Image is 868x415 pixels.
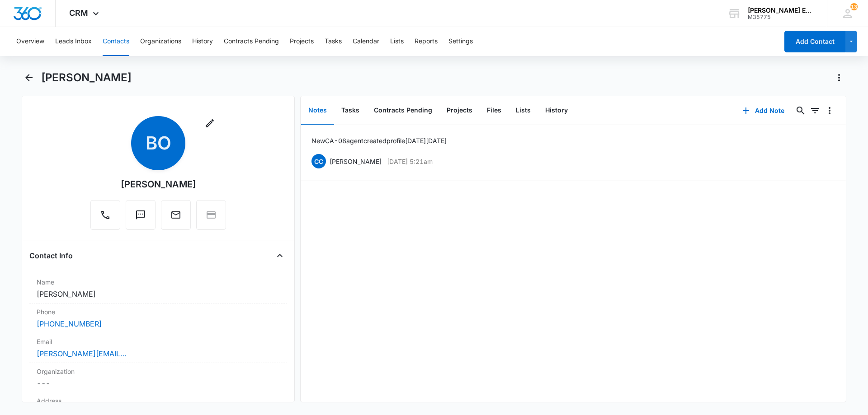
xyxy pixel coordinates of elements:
[16,27,44,56] button: Overview
[850,3,858,10] div: notifications count
[273,248,287,263] button: Close
[37,396,280,406] label: Address
[22,70,36,85] button: Back
[784,31,845,52] button: Add Contact
[131,116,185,170] span: BO
[37,378,280,389] dd: ---
[29,363,287,392] div: Organization---
[29,274,287,303] div: Name[PERSON_NAME]
[161,214,191,222] a: Email
[55,27,92,56] button: Leads Inbox
[161,200,191,230] button: Email
[367,97,439,125] button: Contracts Pending
[37,348,127,359] a: [PERSON_NAME][EMAIL_ADDRESS][DOMAIN_NAME]
[290,27,314,56] button: Projects
[37,289,280,299] dd: [PERSON_NAME]
[415,27,438,56] button: Reports
[387,157,433,166] p: [DATE] 5:21am
[832,70,846,85] button: Actions
[733,100,793,121] button: Add Note
[103,27,129,56] button: Contacts
[41,71,132,84] h1: [PERSON_NAME]
[37,307,280,317] label: Phone
[37,367,280,376] label: Organization
[126,214,156,222] a: Text
[90,200,120,230] button: Call
[509,97,538,125] button: Lists
[353,27,379,56] button: Calendar
[748,7,814,14] div: account name
[126,200,156,230] button: Text
[480,97,509,125] button: Files
[439,97,480,125] button: Projects
[793,103,808,118] button: Search...
[37,337,280,346] label: Email
[850,3,858,10] span: 13
[224,27,279,56] button: Contracts Pending
[448,27,473,56] button: Settings
[29,333,287,363] div: Email[PERSON_NAME][EMAIL_ADDRESS][DOMAIN_NAME]
[330,157,382,166] p: [PERSON_NAME]
[311,136,447,145] p: New CA-08 agent created profile [DATE] [DATE]
[325,27,342,56] button: Tasks
[334,97,367,125] button: Tasks
[390,27,404,56] button: Lists
[90,214,120,222] a: Call
[192,27,213,56] button: History
[69,8,88,18] span: CRM
[29,250,73,261] h4: Contact Info
[822,103,837,118] button: Overflow Menu
[301,97,334,125] button: Notes
[311,154,326,168] span: CC
[121,177,196,191] div: [PERSON_NAME]
[37,277,280,287] label: Name
[808,103,822,118] button: Filters
[140,27,181,56] button: Organizations
[538,97,575,125] button: History
[29,303,287,333] div: Phone[PHONE_NUMBER]
[37,318,102,329] a: [PHONE_NUMBER]
[748,14,814,20] div: account id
